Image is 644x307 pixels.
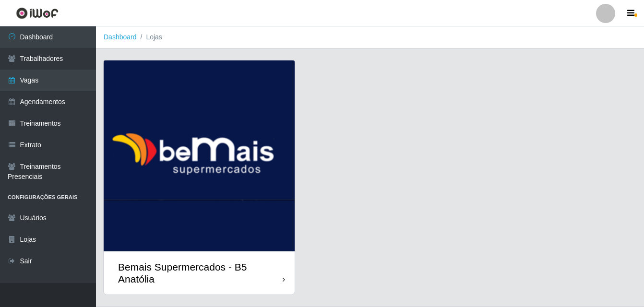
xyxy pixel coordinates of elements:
[104,60,295,251] img: cardImg
[104,33,137,41] a: Dashboard
[104,60,295,295] a: Bemais Supermercados - B5 Anatólia
[16,7,59,19] img: CoreUI Logo
[137,32,162,42] li: Lojas
[96,26,644,48] nav: breadcrumb
[118,261,283,285] div: Bemais Supermercados - B5 Anatólia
